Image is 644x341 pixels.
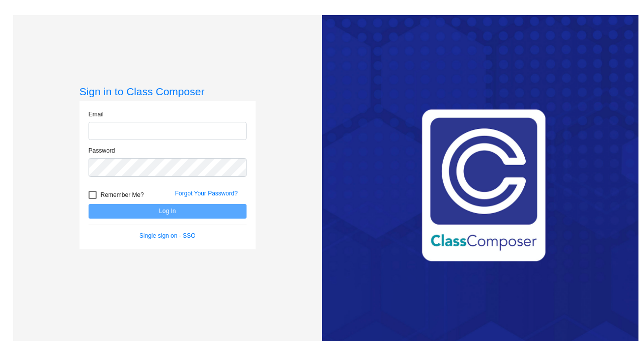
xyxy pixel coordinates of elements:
[89,146,115,155] label: Password
[175,190,238,197] a: Forgot Your Password?
[139,232,195,239] a: Single sign on - SSO
[89,110,104,119] label: Email
[79,85,256,98] h3: Sign in to Class Composer
[101,189,144,201] span: Remember Me?
[89,204,247,219] button: Log In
